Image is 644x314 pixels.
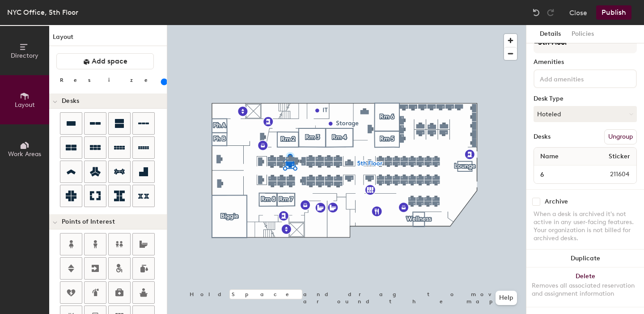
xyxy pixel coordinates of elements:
span: Name [536,149,563,165]
img: Undo [532,8,541,17]
h1: Layout [49,32,167,46]
button: Hoteled [534,106,637,122]
div: Desks [534,133,551,140]
button: Policies [566,25,599,43]
span: Work Areas [8,150,41,158]
div: When a desk is archived it's not active in any user-facing features. Your organization is not bil... [534,210,637,242]
img: Redo [546,8,555,17]
div: Resize [60,76,159,84]
button: Add space [56,53,154,69]
button: Ungroup [604,129,637,144]
div: Amenities [534,59,637,66]
button: DeleteRemoves all associated reservation and assignment information [526,267,644,307]
input: Unnamed desk [536,168,589,181]
span: Sticker [604,149,635,165]
div: NYC Office, 5th Floor [7,7,78,18]
span: 211604 [589,170,635,179]
span: Points of Interest [62,218,115,225]
button: Duplicate [526,250,644,267]
span: Desks [62,98,79,105]
span: Layout [15,101,35,109]
div: Archive [545,198,568,205]
button: Publish [596,5,631,20]
button: Details [534,25,566,43]
button: Close [569,5,587,20]
button: Help [496,291,517,305]
input: Add amenities [538,73,619,84]
div: Desk Type [534,95,637,102]
span: Directory [11,52,38,59]
span: Add space [92,57,127,66]
div: Removes all associated reservation and assignment information [532,282,639,298]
